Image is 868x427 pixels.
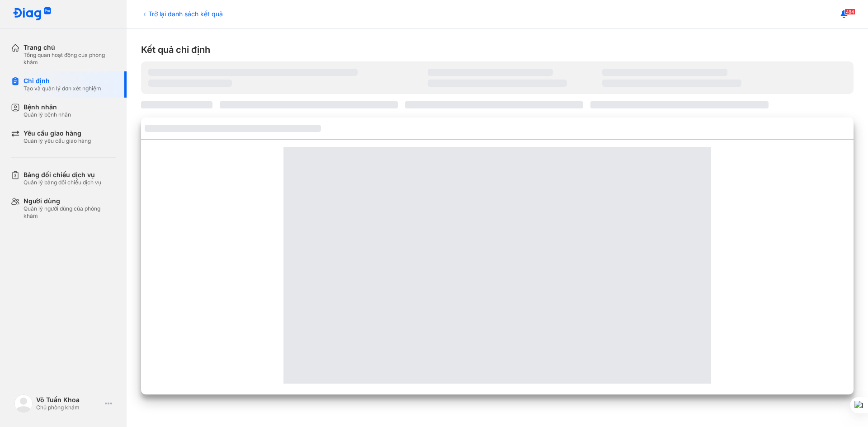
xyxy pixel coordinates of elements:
[844,9,855,15] span: 484
[24,85,101,92] div: Tạo và quản lý đơn xét nghiệm
[36,396,101,404] div: Võ Tuấn Khoa
[24,77,101,85] div: Chỉ định
[24,43,116,52] div: Trang chủ
[141,9,223,19] div: Trở lại danh sách kết quả
[24,103,71,111] div: Bệnh nhân
[13,7,52,21] img: logo
[24,171,101,179] div: Bảng đối chiếu dịch vụ
[24,111,71,118] div: Quản lý bệnh nhân
[24,129,91,137] div: Yêu cầu giao hàng
[24,52,116,66] div: Tổng quan hoạt động của phòng khám
[24,137,91,145] div: Quản lý yêu cầu giao hàng
[14,394,33,413] img: logo
[24,205,116,220] div: Quản lý người dùng của phòng khám
[141,43,854,56] div: Kết quả chỉ định
[24,179,101,186] div: Quản lý bảng đối chiếu dịch vụ
[36,404,101,411] div: Chủ phòng khám
[24,197,116,205] div: Người dùng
